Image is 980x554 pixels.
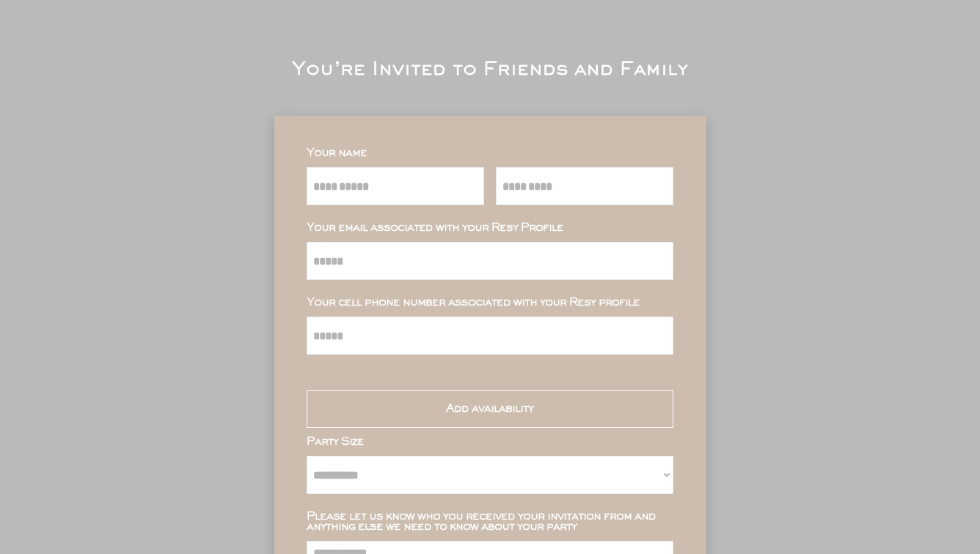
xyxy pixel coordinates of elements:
[446,404,533,414] div: Add availability
[307,511,673,532] div: Please let us know who you received your invitation from and anything else we need to know about ...
[307,148,673,158] div: Your name
[292,62,688,79] div: You’re Invited to Friends and Family
[307,298,673,308] div: Your cell phone number associated with your Resy profile
[307,437,673,447] div: Party Size
[307,223,673,233] div: Your email associated with your Resy Profile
